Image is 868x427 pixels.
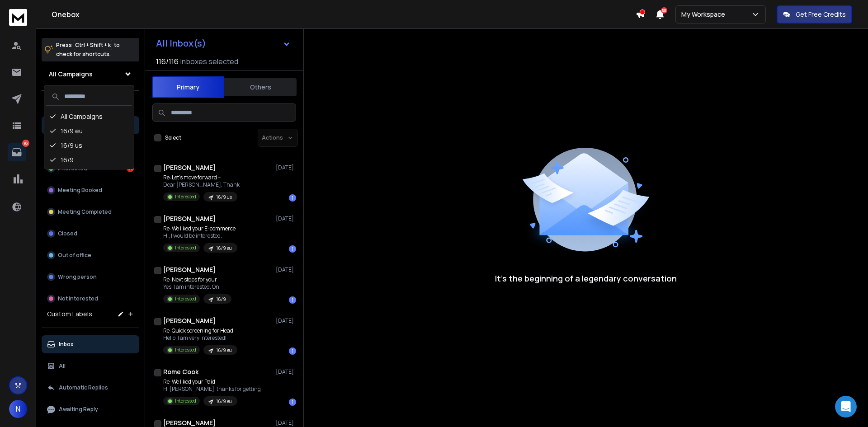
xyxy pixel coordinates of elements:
[289,399,296,406] div: 1
[175,296,196,302] p: Interested
[56,41,120,59] p: Press to check for shortcuts.
[9,9,27,26] img: logo
[42,98,139,111] h3: Filters
[289,245,296,253] div: 1
[163,225,237,232] p: Re: We liked your E-commerce
[156,56,179,67] span: 116 / 116
[289,347,296,355] div: 1
[163,276,231,283] p: Re: Next steps for your
[52,9,636,20] h1: Onebox
[58,187,102,194] p: Meeting Booked
[216,347,232,354] p: 16/9 eu
[163,214,216,223] h1: [PERSON_NAME]
[163,174,240,181] p: Re: Let's move forward –
[9,400,27,418] span: N
[163,367,198,376] h1: Rome Cook
[163,181,240,188] p: Dear [PERSON_NAME], Thank
[58,252,91,259] p: Out of office
[180,56,238,67] h3: Inboxes selected
[289,194,296,202] div: 1
[59,406,98,413] p: Awaiting Reply
[661,7,667,14] span: 50
[276,164,296,171] p: [DATE]
[175,347,196,353] p: Interested
[58,295,98,302] p: Not Interested
[163,385,261,393] p: Hi [PERSON_NAME], thanks for getting
[152,76,224,98] button: Primary
[216,194,232,201] p: 16/9 us
[216,398,232,405] p: 16/9 eu
[165,134,181,141] label: Select
[276,317,296,324] p: [DATE]
[163,163,216,172] h1: [PERSON_NAME]
[796,10,846,19] p: Get Free Credits
[216,296,226,303] p: 16/9
[46,153,132,167] div: 16/9
[289,296,296,304] div: 1
[163,265,216,274] h1: [PERSON_NAME]
[163,316,216,325] h1: [PERSON_NAME]
[163,232,237,239] p: Hi, I would be interested.
[835,396,857,418] div: Open Intercom Messenger
[495,272,677,285] p: It’s the beginning of a legendary conversation
[58,230,77,237] p: Closed
[58,273,97,281] p: Wrong person
[681,10,729,19] p: My Workspace
[163,378,261,385] p: Re: We liked your Paid
[46,109,132,124] div: All Campaigns
[224,77,297,97] button: Others
[46,124,132,138] div: 16/9 eu
[47,310,92,319] h3: Custom Labels
[276,215,296,222] p: [DATE]
[156,39,206,48] h1: All Inbox(s)
[49,70,93,79] h1: All Campaigns
[22,140,29,147] p: 96
[59,362,66,370] p: All
[163,283,231,291] p: Yes, I am interested. On
[163,327,237,334] p: Re: Quick screening for Head
[175,398,196,404] p: Interested
[276,368,296,375] p: [DATE]
[163,334,237,342] p: Hello, I am very interested!
[175,244,196,251] p: Interested
[59,384,108,391] p: Automatic Replies
[74,40,112,50] span: Ctrl + Shift + k
[216,245,232,252] p: 16/9 eu
[276,419,296,427] p: [DATE]
[46,138,132,153] div: 16/9 us
[175,193,196,200] p: Interested
[59,341,74,348] p: Inbox
[58,208,112,216] p: Meeting Completed
[276,266,296,273] p: [DATE]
